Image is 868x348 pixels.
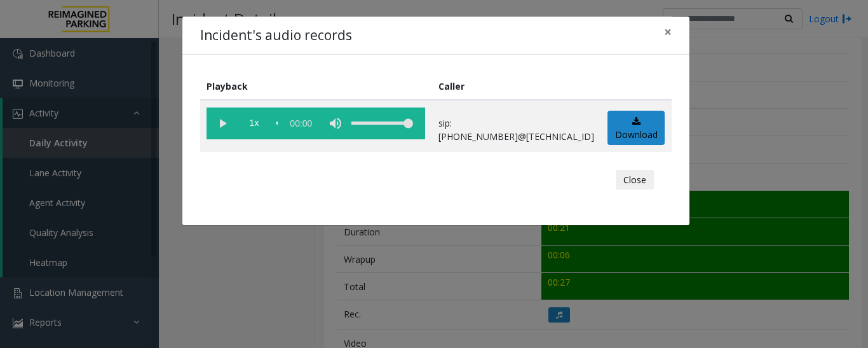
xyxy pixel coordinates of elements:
span: playback speed button [238,108,270,139]
th: Playback [200,73,432,100]
button: Close [655,17,681,48]
p: sip:[PHONE_NUMBER]@[TECHNICAL_ID] [438,116,594,143]
a: Download [607,111,665,146]
th: Caller [432,73,601,100]
h4: Incident's audio records [200,25,352,46]
div: volume level [351,108,412,139]
span: × [664,23,672,41]
button: Close [616,170,654,190]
